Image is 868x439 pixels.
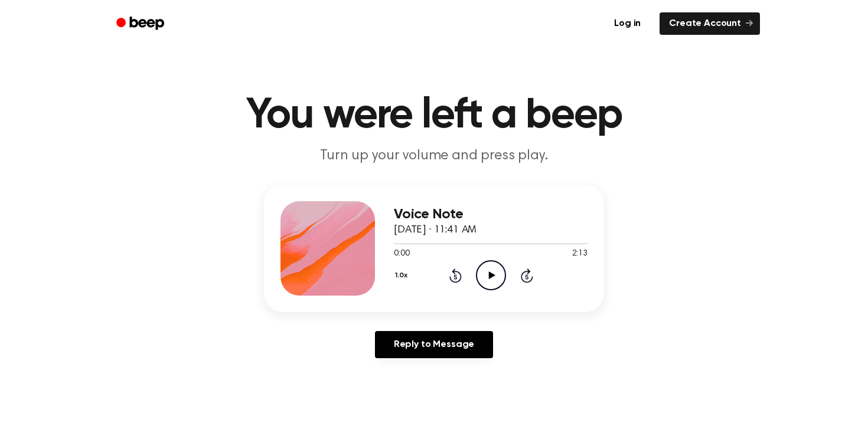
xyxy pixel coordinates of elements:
[132,94,736,137] h1: You were left a beep
[108,12,175,35] a: Beep
[394,207,588,222] h3: Voice Note
[394,225,477,235] span: [DATE] · 11:41 AM
[572,248,588,260] span: 2:13
[660,12,760,35] a: Create Account
[375,331,493,358] a: Reply to Message
[602,10,652,37] a: Log in
[394,248,409,260] span: 0:00
[394,266,412,286] button: 1.0x
[207,146,661,166] p: Turn up your volume and press play.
